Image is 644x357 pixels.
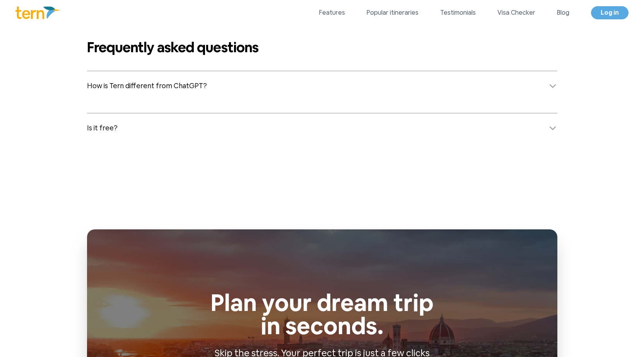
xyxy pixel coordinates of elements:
[557,8,569,17] a: Blog
[319,8,345,17] a: Features
[192,291,452,338] h2: Plan your dream trip in seconds.
[440,8,476,17] a: Testimonials
[591,6,629,19] a: Log in
[601,9,619,17] span: Log in
[87,71,557,101] button: How is Tern different from ChatGPT?
[87,80,207,91] span: How is Tern different from ChatGPT?
[497,8,535,17] a: Visa Checker
[87,123,118,133] span: Is it free?
[15,7,61,19] img: Logo
[87,113,557,143] button: Is it free?
[367,8,419,17] a: Popular itineraries
[87,40,557,55] h2: Frequently asked questions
